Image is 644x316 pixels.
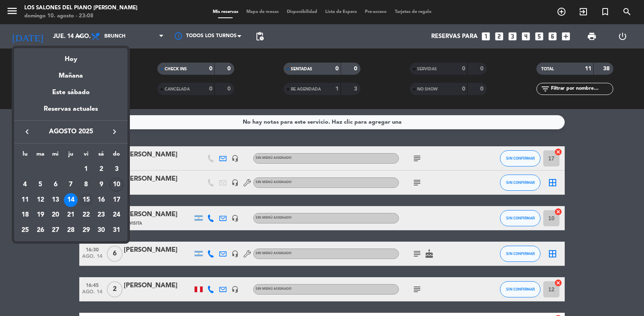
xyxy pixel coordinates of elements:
[63,177,78,192] td: 7 de agosto de 2025
[14,48,127,65] div: Hoy
[79,178,93,192] div: 8
[79,208,93,222] div: 22
[64,178,78,192] div: 7
[94,223,108,237] div: 30
[14,65,127,81] div: Mañana
[18,223,32,237] div: 25
[18,178,32,192] div: 4
[34,208,47,222] div: 19
[22,127,32,137] i: keyboard_arrow_left
[49,178,62,192] div: 6
[18,208,32,222] div: 18
[63,192,78,208] td: 14 de agosto de 2025
[17,223,33,238] td: 25 de agosto de 2025
[63,223,78,238] td: 28 de agosto de 2025
[79,223,93,237] div: 29
[94,150,109,162] th: sábado
[94,162,109,177] td: 2 de agosto de 2025
[110,127,119,137] i: keyboard_arrow_right
[17,207,33,223] td: 18 de agosto de 2025
[78,162,94,177] td: 1 de agosto de 2025
[33,207,48,223] td: 19 de agosto de 2025
[110,223,123,237] div: 31
[110,193,123,207] div: 17
[110,178,123,192] div: 10
[34,223,47,237] div: 26
[48,223,63,238] td: 27 de agosto de 2025
[33,177,48,192] td: 5 de agosto de 2025
[109,223,124,238] td: 31 de agosto de 2025
[109,192,124,208] td: 17 de agosto de 2025
[78,192,94,208] td: 15 de agosto de 2025
[17,162,78,177] td: AGO.
[63,207,78,223] td: 21 de agosto de 2025
[94,223,109,238] td: 30 de agosto de 2025
[49,208,62,222] div: 20
[94,178,108,192] div: 9
[109,207,124,223] td: 24 de agosto de 2025
[33,223,48,238] td: 26 de agosto de 2025
[109,150,124,162] th: domingo
[79,193,93,207] div: 15
[79,162,93,176] div: 1
[78,207,94,223] td: 22 de agosto de 2025
[109,177,124,192] td: 10 de agosto de 2025
[14,81,127,104] div: Este sábado
[94,193,108,207] div: 16
[94,207,109,223] td: 23 de agosto de 2025
[94,162,108,176] div: 2
[18,193,32,207] div: 11
[78,223,94,238] td: 29 de agosto de 2025
[107,126,122,137] button: keyboard_arrow_right
[49,193,62,207] div: 13
[49,223,62,237] div: 27
[33,150,48,162] th: martes
[78,177,94,192] td: 8 de agosto de 2025
[20,126,34,137] button: keyboard_arrow_left
[48,192,63,208] td: 13 de agosto de 2025
[48,150,63,162] th: miércoles
[64,223,78,237] div: 28
[17,192,33,208] td: 11 de agosto de 2025
[17,177,33,192] td: 4 de agosto de 2025
[17,150,33,162] th: lunes
[64,193,78,207] div: 14
[48,207,63,223] td: 20 de agosto de 2025
[109,162,124,177] td: 3 de agosto de 2025
[110,208,123,222] div: 24
[34,193,47,207] div: 12
[94,177,109,192] td: 9 de agosto de 2025
[78,150,94,162] th: viernes
[33,192,48,208] td: 12 de agosto de 2025
[48,177,63,192] td: 6 de agosto de 2025
[94,192,109,208] td: 16 de agosto de 2025
[14,104,127,120] div: Reservas actuales
[34,126,107,137] span: agosto 2025
[34,178,47,192] div: 5
[94,208,108,222] div: 23
[64,208,78,222] div: 21
[110,162,123,176] div: 3
[63,150,78,162] th: jueves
